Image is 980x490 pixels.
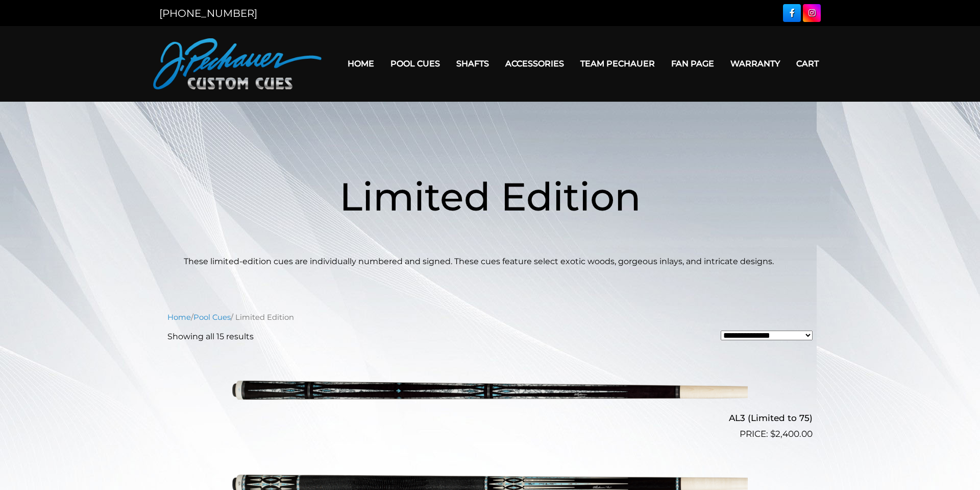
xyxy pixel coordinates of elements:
a: Cart [788,51,827,77]
a: Shafts [448,51,497,77]
span: $ [770,429,775,439]
a: Pool Cues [193,313,231,322]
a: Home [167,313,191,322]
a: AL3 (Limited to 75) $2,400.00 [167,351,813,441]
h2: AL3 (Limited to 75) [167,409,813,428]
a: Team Pechauer [572,51,663,77]
p: Showing all 15 results [167,331,254,343]
select: Shop order [721,331,813,340]
a: Accessories [497,51,572,77]
img: AL3 (Limited to 75) [232,351,748,437]
a: [PHONE_NUMBER] [159,7,257,19]
a: Fan Page [663,51,722,77]
nav: Breadcrumb [167,312,813,323]
bdi: 2,400.00 [770,429,813,439]
p: These limited-edition cues are individually numbered and signed. These cues feature select exotic... [184,255,796,268]
a: Pool Cues [382,51,448,77]
span: Limited Edition [339,173,641,220]
a: Warranty [722,51,788,77]
img: Pechauer Custom Cues [153,38,322,89]
a: Home [339,51,382,77]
